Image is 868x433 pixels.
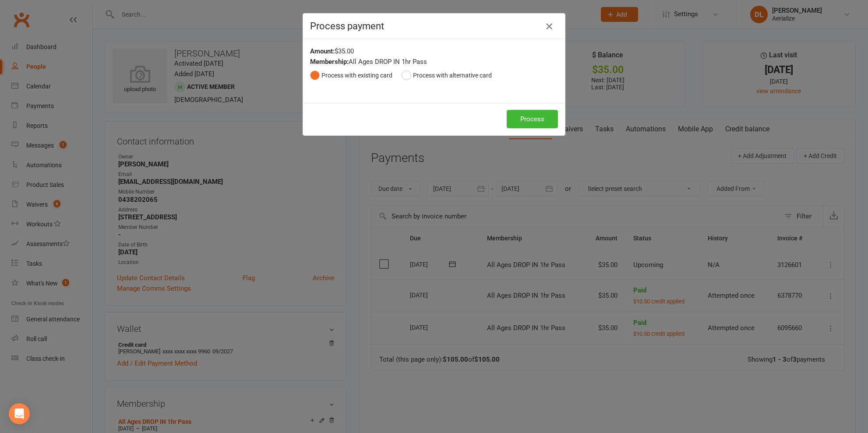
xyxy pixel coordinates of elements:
button: Process with existing card [310,67,392,84]
strong: Amount: [310,47,335,55]
div: Open Intercom Messenger [9,403,30,424]
strong: Membership: [310,58,349,66]
div: $35.00 [310,46,558,56]
button: Process with alternative card [402,67,492,84]
button: Close [542,19,556,33]
h4: Process payment [310,21,558,32]
button: Process [507,110,558,128]
div: All Ages DROP IN 1hr Pass [310,56,558,67]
